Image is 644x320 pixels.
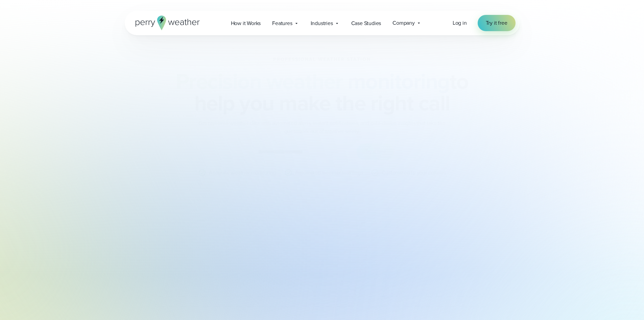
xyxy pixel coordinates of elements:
[272,19,292,27] span: Features
[351,19,381,27] span: Case Studies
[453,19,467,27] a: Log in
[392,19,415,27] span: Company
[478,15,516,31] a: Try it free
[486,19,507,27] span: Try it free
[231,19,261,27] span: How it Works
[345,16,387,30] a: Case Studies
[311,19,333,27] span: Industries
[225,16,267,30] a: How it Works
